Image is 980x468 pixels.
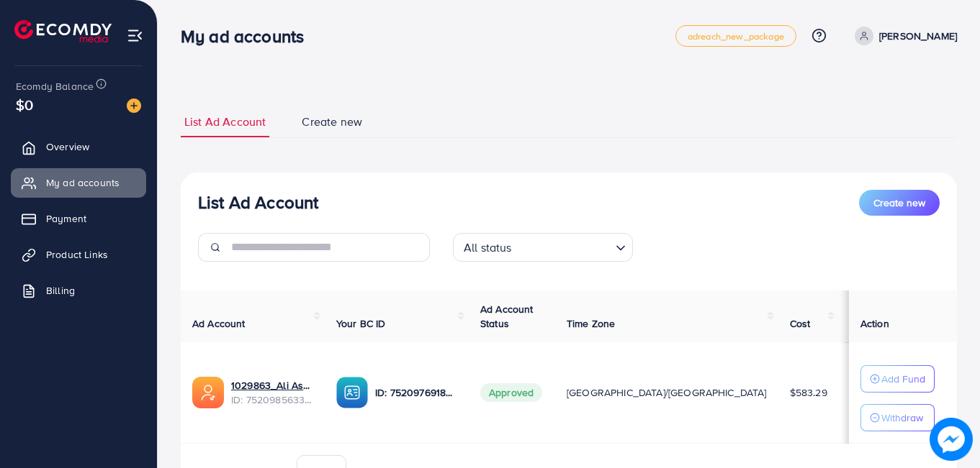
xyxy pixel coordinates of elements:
[181,26,315,47] h3: My ad accounts
[790,316,811,331] span: Cost
[688,32,784,41] span: adreach_new_package
[480,302,534,331] span: Ad Account Status
[46,139,89,154] span: Overview
[336,316,386,331] span: Your BC ID
[16,79,94,93] span: Ecomdy Balance
[930,418,973,461] img: image
[336,377,368,408] img: ic-ba-acc.ded83a64.svg
[231,378,313,408] div: <span class='underline'>1029863_Ali Asghar_1751116439323</span></br>7520985633410531336
[849,27,957,45] a: [PERSON_NAME]
[11,168,146,197] a: My ad accounts
[46,283,75,298] span: Billing
[192,377,224,408] img: ic-ads-acc.e4c84228.svg
[567,385,767,400] span: [GEOGRAPHIC_DATA]/[GEOGRAPHIC_DATA]
[453,233,633,262] div: Search for option
[881,409,923,426] p: Withdraw
[859,190,940,216] button: Create new
[11,276,146,305] a: Billing
[184,114,266,130] span: List Ad Account
[231,378,313,393] a: 1029863_Ali Asghar_1751116439323
[127,98,141,113] img: image
[11,132,146,161] a: Overview
[567,316,615,331] span: Time Zone
[375,384,457,401] p: ID: 7520976918603874321
[461,237,515,258] span: All status
[873,196,925,210] span: Create new
[516,234,610,258] input: Search for option
[46,211,86,226] span: Payment
[11,204,146,233] a: Payment
[14,20,112,42] img: logo
[192,316,246,331] span: Ad Account
[302,114,362,130] span: Create new
[860,404,935,431] button: Withdraw
[675,25,796,47] a: adreach_new_package
[11,240,146,269] a: Product Links
[790,385,827,400] span: $583.29
[198,192,318,213] h3: List Ad Account
[127,27,143,44] img: menu
[231,393,313,407] span: ID: 7520985633410531336
[860,316,889,331] span: Action
[860,365,935,393] button: Add Fund
[879,27,957,45] p: [PERSON_NAME]
[16,94,33,115] span: $0
[881,370,925,387] p: Add Fund
[480,383,542,402] span: Approved
[46,175,120,190] span: My ad accounts
[46,247,108,262] span: Product Links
